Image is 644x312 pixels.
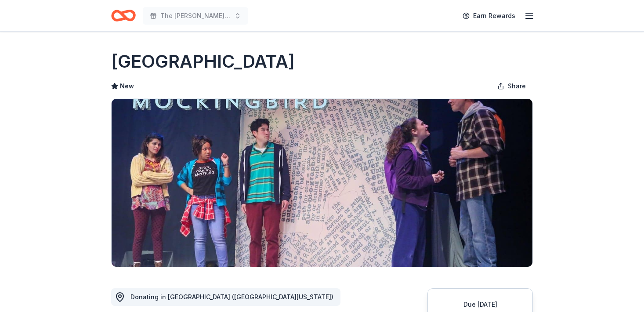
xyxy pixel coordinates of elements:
span: Share [508,81,526,91]
img: Image for Nashville Children's Theatre [112,99,532,267]
button: Share [490,77,533,95]
h1: [GEOGRAPHIC_DATA] [111,49,295,74]
a: Earn Rewards [457,8,521,24]
a: Home [111,5,136,26]
span: New [120,81,134,91]
span: The [PERSON_NAME] Foundation Legacy Ball [160,11,231,21]
button: The [PERSON_NAME] Foundation Legacy Ball [143,7,248,25]
span: Donating in [GEOGRAPHIC_DATA] ([GEOGRAPHIC_DATA][US_STATE]) [130,293,333,301]
div: Due [DATE] [438,299,522,310]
